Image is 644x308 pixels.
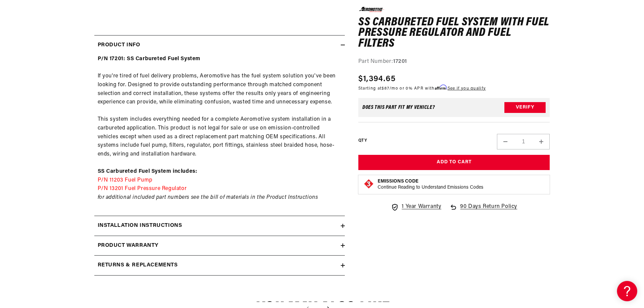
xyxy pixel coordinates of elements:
[363,179,374,189] img: Emissions code
[98,177,152,183] a: P/N 11203 Fuel Pump
[393,59,407,64] strong: 17201
[98,221,182,230] h2: Installation Instructions
[378,179,483,191] button: Emissions CodeContinue Reading to Understand Emissions Codes
[98,241,159,250] h2: Product warranty
[358,138,367,144] label: QTY
[460,203,517,218] span: 90 Days Return Policy
[358,155,550,170] button: Add to Cart
[94,216,345,236] summary: Installation Instructions
[378,179,419,184] strong: Emissions Code
[378,185,483,191] p: Continue Reading to Understand Emissions Codes
[435,85,447,90] span: Affirm
[98,41,140,50] h2: Product Info
[358,73,396,85] span: $1,394.65
[98,56,201,62] strong: P/N 17201: SS Carbureted Fuel System
[94,55,345,211] div: If you're tired of fuel delivery problems, Aeromotive has the fuel system solution you've been lo...
[449,203,517,218] a: 90 Days Return Policy
[402,203,441,211] span: 1 Year Warranty
[98,261,178,270] h2: Returns & replacements
[358,57,550,66] div: Part Number:
[94,35,345,55] summary: Product Info
[94,236,345,256] summary: Product warranty
[98,186,187,191] a: P/N 13201 Fuel Pressure Regulator
[448,86,486,90] a: See if you qualify - Learn more about Affirm Financing (opens in modal)
[362,105,435,110] div: Does This part fit My vehicle?
[98,169,197,174] strong: SS Carbureted Fuel System includes:
[358,85,486,91] p: Starting at /mo or 0% APR with .
[94,256,345,275] summary: Returns & replacements
[382,86,389,90] span: $87
[504,102,546,113] button: Verify
[391,203,441,211] a: 1 Year Warranty
[98,195,318,200] em: for additional included part numbers see the bill of materials in the Product Instructions
[358,17,550,49] h1: SS Carbureted Fuel System with Fuel Pressure Regulator and Fuel Filters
